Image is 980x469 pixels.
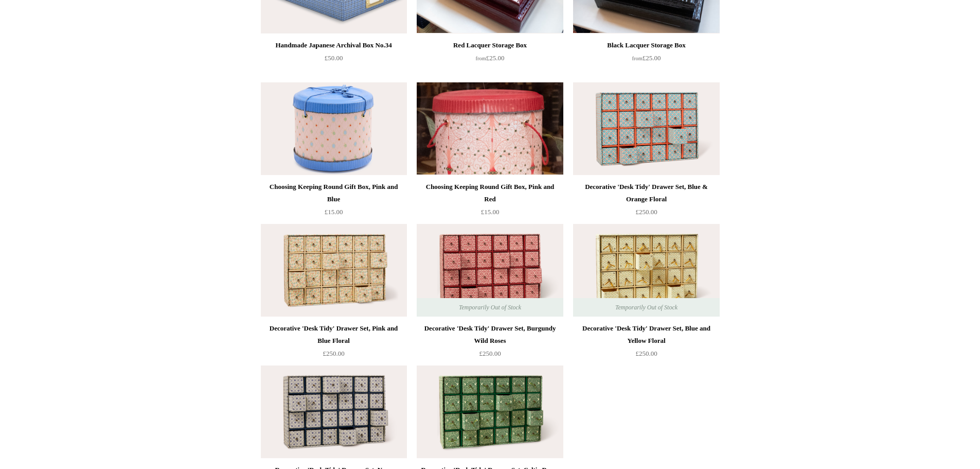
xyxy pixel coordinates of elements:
img: Decorative 'Desk Tidy' Drawer Set, Navy Diamonds [261,366,407,458]
span: £25.00 [476,54,505,62]
a: Decorative 'Desk Tidy' Drawer Set, Pink and Blue Floral £250.00 [261,322,407,364]
div: Decorative 'Desk Tidy' Drawer Set, Burgundy Wild Roses [419,322,560,347]
img: Decorative 'Desk Tidy' Drawer Set, Blue & Orange Floral [573,82,719,175]
span: Temporarily Out of Stock [605,298,688,317]
a: Decorative 'Desk Tidy' Drawer Set, Celtic Doves Decorative 'Desk Tidy' Drawer Set, Celtic Doves [417,366,563,458]
a: Decorative 'Desk Tidy' Drawer Set, Burgundy Wild Roses Decorative 'Desk Tidy' Drawer Set, Burgund... [417,224,563,317]
span: £250.00 [635,350,657,357]
div: Choosing Keeping Round Gift Box, Pink and Red [419,181,560,205]
span: £15.00 [481,208,500,216]
div: Decorative 'Desk Tidy' Drawer Set, Pink and Blue Floral [263,322,404,347]
a: Decorative 'Desk Tidy' Drawer Set, Burgundy Wild Roses £250.00 [417,322,563,364]
a: Decorative 'Desk Tidy' Drawer Set, Blue and Yellow Floral £250.00 [573,322,719,364]
span: £250.00 [635,208,657,216]
a: Choosing Keeping Round Gift Box, Pink and Red £15.00 [417,181,563,223]
span: from [632,56,643,61]
img: Decorative 'Desk Tidy' Drawer Set, Blue and Yellow Floral [573,224,719,317]
img: Decorative 'Desk Tidy' Drawer Set, Celtic Doves [417,366,563,458]
a: Decorative 'Desk Tidy' Drawer Set, Navy Diamonds Decorative 'Desk Tidy' Drawer Set, Navy Diamonds [261,366,407,458]
a: Handmade Japanese Archival Box No.34 £50.00 [261,39,407,81]
span: £15.00 [325,208,343,216]
a: Decorative 'Desk Tidy' Drawer Set, Blue & Orange Floral Decorative 'Desk Tidy' Drawer Set, Blue &... [573,82,719,175]
img: Choosing Keeping Round Gift Box, Pink and Blue [261,82,407,175]
a: Choosing Keeping Round Gift Box, Pink and Red Choosing Keeping Round Gift Box, Pink and Red [417,82,563,175]
a: Decorative 'Desk Tidy' Drawer Set, Pink and Blue Floral Decorative 'Desk Tidy' Drawer Set, Pink a... [261,224,407,317]
div: Decorative 'Desk Tidy' Drawer Set, Blue and Yellow Floral [576,322,717,347]
a: Choosing Keeping Round Gift Box, Pink and Blue £15.00 [261,181,407,223]
div: Handmade Japanese Archival Box No.34 [263,39,404,51]
div: Black Lacquer Storage Box [576,39,717,51]
div: Choosing Keeping Round Gift Box, Pink and Blue [263,181,404,205]
span: £25.00 [632,54,661,62]
span: Temporarily Out of Stock [449,298,531,317]
img: Decorative 'Desk Tidy' Drawer Set, Burgundy Wild Roses [417,224,563,317]
a: Red Lacquer Storage Box from£25.00 [417,39,563,81]
span: £250.00 [479,350,501,357]
a: Decorative 'Desk Tidy' Drawer Set, Blue and Yellow Floral Decorative 'Desk Tidy' Drawer Set, Blue... [573,224,719,317]
a: Decorative 'Desk Tidy' Drawer Set, Blue & Orange Floral £250.00 [573,181,719,223]
span: £50.00 [325,54,343,62]
a: Choosing Keeping Round Gift Box, Pink and Blue Choosing Keeping Round Gift Box, Pink and Blue [261,82,407,175]
a: Black Lacquer Storage Box from£25.00 [573,39,719,81]
span: £250.00 [323,350,344,357]
div: Red Lacquer Storage Box [419,39,560,51]
span: from [476,56,486,61]
img: Decorative 'Desk Tidy' Drawer Set, Pink and Blue Floral [261,224,407,317]
img: Choosing Keeping Round Gift Box, Pink and Red [417,82,563,175]
div: Decorative 'Desk Tidy' Drawer Set, Blue & Orange Floral [576,181,717,205]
